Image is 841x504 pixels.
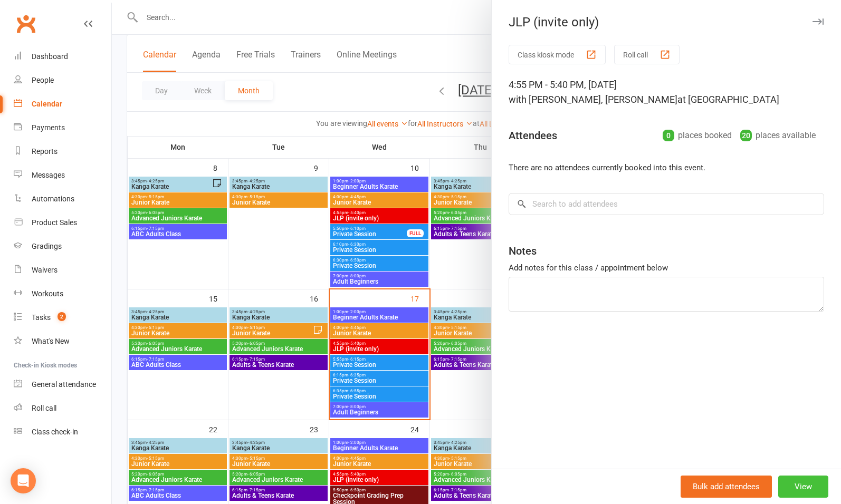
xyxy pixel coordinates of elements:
div: 4:55 PM - 5:40 PM, [DATE] [509,77,824,107]
a: Calendar [14,92,111,116]
button: View [778,476,828,498]
a: Tasks 2 [14,306,111,329]
a: Product Sales [14,211,111,235]
li: There are no attendees currently booked into this event. [509,161,824,174]
span: at [GEOGRAPHIC_DATA] [677,94,779,105]
button: Class kiosk mode [509,45,606,64]
div: Workouts [32,289,63,298]
div: Product Sales [32,218,77,227]
div: places booked [663,128,732,143]
div: 20 [740,130,752,141]
a: Gradings [14,235,111,258]
div: Automations [32,195,74,203]
a: General attendance kiosk mode [14,373,111,396]
div: Payments [32,123,65,132]
div: places available [740,128,816,143]
div: Calendar [32,100,62,108]
a: Workouts [14,282,111,306]
a: Messages [14,163,111,187]
div: Class check-in [32,428,78,436]
div: Attendees [509,128,557,143]
div: JLP (invite only) [492,15,841,30]
div: Roll call [32,404,56,412]
span: with [PERSON_NAME], [PERSON_NAME] [509,94,677,105]
div: Reports [32,147,58,156]
div: Waivers [32,266,58,274]
div: 0 [663,130,674,141]
div: Notes [509,244,537,258]
a: Class kiosk mode [14,420,111,444]
a: Dashboard [14,45,111,69]
a: People [14,69,111,92]
a: Waivers [14,258,111,282]
div: Dashboard [32,52,68,61]
button: Roll call [614,45,680,64]
div: Messages [32,171,65,179]
div: People [32,76,54,84]
button: Bulk add attendees [681,476,772,498]
div: Tasks [32,313,51,322]
a: Clubworx [13,11,39,37]
div: What's New [32,337,70,345]
a: Roll call [14,396,111,420]
div: Add notes for this class / appointment below [509,261,824,274]
div: Gradings [32,242,62,250]
a: What's New [14,329,111,353]
a: Automations [14,187,111,211]
a: Payments [14,116,111,140]
div: General attendance [32,380,96,389]
a: Reports [14,140,111,163]
div: Open Intercom Messenger [11,468,36,493]
span: 2 [58,312,66,321]
input: Search to add attendees [509,193,824,215]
